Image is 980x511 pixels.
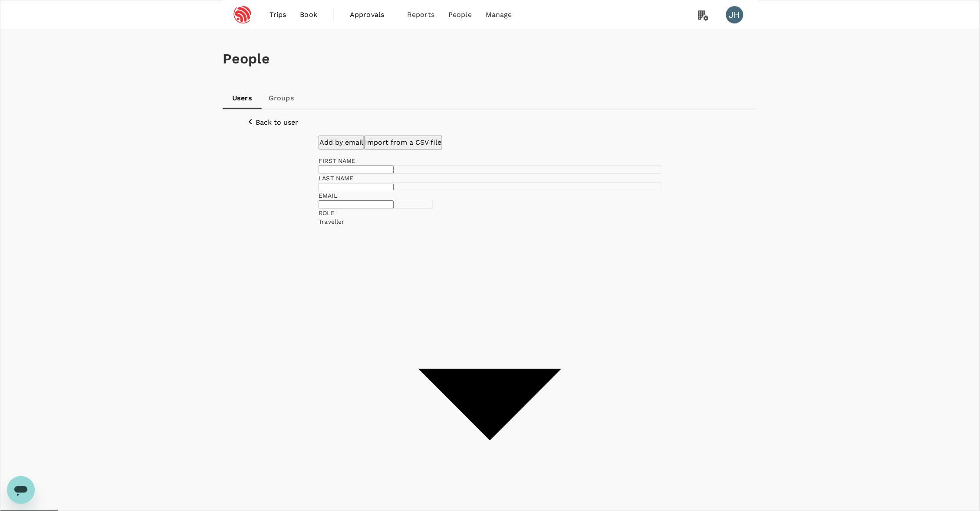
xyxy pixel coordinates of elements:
span: Approvals [350,10,393,20]
span: Manage [486,10,512,20]
span: Trips [270,10,286,20]
span: Book [300,10,318,20]
span: People [448,10,472,20]
img: Espressif Systems Singapore Pte Ltd [223,5,263,24]
div: JH [726,6,743,23]
span: Reports [407,10,434,20]
iframe: Button to launch messaging window [7,476,35,504]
